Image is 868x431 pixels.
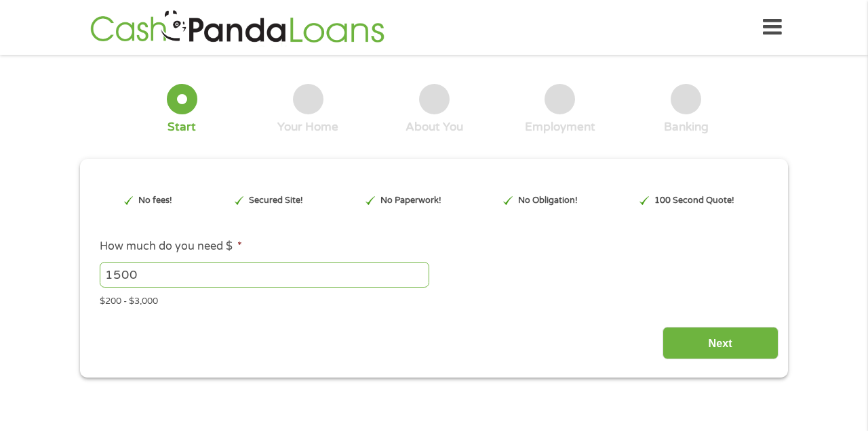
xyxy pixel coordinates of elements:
[654,194,734,207] p: 100 Second Quote!
[277,120,338,135] div: Your Home
[249,194,303,207] p: Secured Site!
[100,240,242,254] label: How much do you need $
[664,120,709,135] div: Banking
[380,194,441,207] p: No Paperwork!
[663,327,778,360] input: Next
[518,194,578,207] p: No Obligation!
[86,8,389,47] img: GetLoanNow Logo
[406,120,463,135] div: About You
[100,290,768,309] div: $200 - $3,000
[138,194,172,207] p: No fees!
[525,120,595,135] div: Employment
[167,120,196,135] div: Start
